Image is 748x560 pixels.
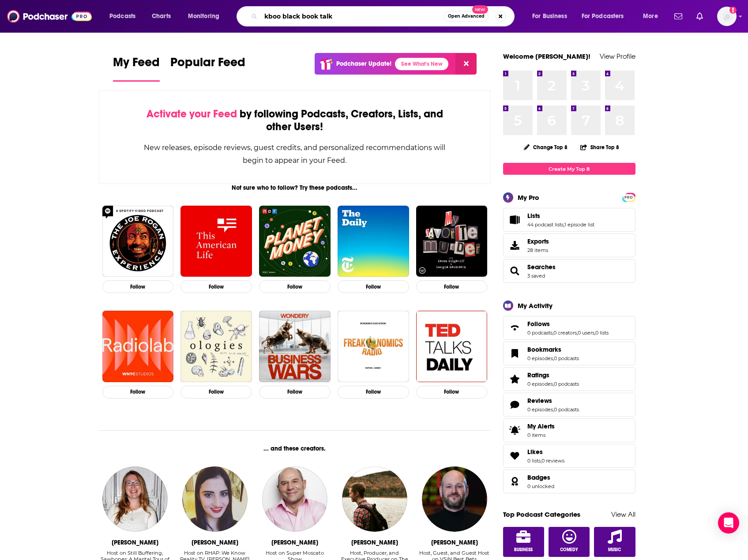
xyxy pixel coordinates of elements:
[192,539,238,546] div: Shannon Gaitz
[717,7,737,26] button: Show profile menu
[259,386,331,398] button: Follow
[503,418,635,442] a: My Alerts
[527,406,553,413] a: 0 episodes
[729,7,737,14] svg: Add a profile image
[518,193,539,202] div: My Pro
[112,539,158,546] div: Dr. Sydnee McElroy
[503,342,635,365] span: Bookmarks
[180,206,252,277] img: This American Life
[541,458,564,464] a: 0 reviews
[527,320,609,328] a: Follows
[518,301,553,310] div: My Activity
[472,5,488,14] span: New
[577,330,578,336] span: ,
[506,424,524,436] span: My Alerts
[527,397,552,405] span: Reviews
[527,273,545,279] a: 3 saved
[717,7,737,26] span: Logged in as ereardon
[527,371,549,379] span: Ratings
[152,10,171,23] span: Charts
[527,263,556,271] a: Searches
[259,206,331,277] img: Planet Money
[527,355,553,361] a: 0 episodes
[422,466,487,532] img: Wes Reynolds
[580,139,620,156] button: Share Top 8
[532,10,567,23] span: For Business
[503,52,590,60] a: Welcome [PERSON_NAME]!
[553,330,577,336] a: 0 creators
[503,259,635,283] span: Searches
[416,386,488,398] button: Follow
[503,527,545,557] a: Business
[506,450,524,462] a: Likes
[503,367,635,391] span: Ratings
[527,448,564,456] a: Likes
[553,406,554,413] span: ,
[527,448,543,456] span: Likes
[624,194,634,200] a: PRO
[259,280,331,293] button: Follow
[564,222,594,228] a: 1 episode list
[143,108,447,133] div: by following Podcasts, Creators, Lists, and other Users!
[416,206,488,277] img: My Favorite Murder with Karen Kilgariff and Georgia Hardstark
[527,346,561,353] span: Bookmarks
[527,422,555,430] span: My Alerts
[527,330,553,336] a: 0 podcasts
[582,10,624,23] span: For Podcasters
[102,466,168,532] img: Dr. Sydnee McElroy
[506,239,524,252] span: Exports
[608,547,621,552] span: Music
[431,539,478,546] div: Wes Reynolds
[395,58,448,70] a: See What's New
[180,386,252,398] button: Follow
[527,346,579,353] a: Bookmarks
[338,280,409,293] button: Follow
[526,9,578,23] button: open menu
[245,6,523,26] div: Search podcasts, credits, & more...
[259,311,331,382] a: Business Wars
[519,142,573,153] button: Change Top 8
[170,55,245,82] a: Popular Feed
[506,373,524,385] a: Ratings
[527,320,550,328] span: Follows
[146,9,176,23] a: Charts
[271,539,318,546] div: Vincent Moscato
[188,10,219,23] span: Monitoring
[506,347,524,360] a: Bookmarks
[527,381,553,387] a: 0 episodes
[527,458,541,464] a: 0 lists
[102,311,174,382] a: Radiolab
[416,311,488,382] img: TED Talks Daily
[594,527,635,557] a: Music
[338,311,409,382] img: Freakonomics Radio
[594,330,595,336] span: ,
[170,55,245,75] span: Popular Feed
[560,547,578,552] span: Comedy
[527,237,549,245] span: Exports
[506,322,524,334] a: Follows
[718,512,739,534] div: Open Intercom Messenger
[102,386,174,398] button: Follow
[643,10,658,23] span: More
[143,141,447,167] div: New releases, episode reviews, guest credits, and personalized recommendations will begin to appe...
[262,466,327,532] img: Vincent Moscato
[113,55,160,75] span: My Feed
[338,206,409,277] img: The Daily
[99,184,491,192] div: Not sure who to follow? Try these podcasts...
[553,330,553,336] span: ,
[595,330,609,336] a: 0 lists
[506,475,524,488] a: Badges
[180,311,252,382] a: Ologies with Alie Ward
[342,466,407,532] a: Jason Moon
[351,539,398,546] div: Jason Moon
[147,107,237,120] span: Activate your Feed
[7,8,92,25] img: Podchaser - Follow, Share and Rate Podcasts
